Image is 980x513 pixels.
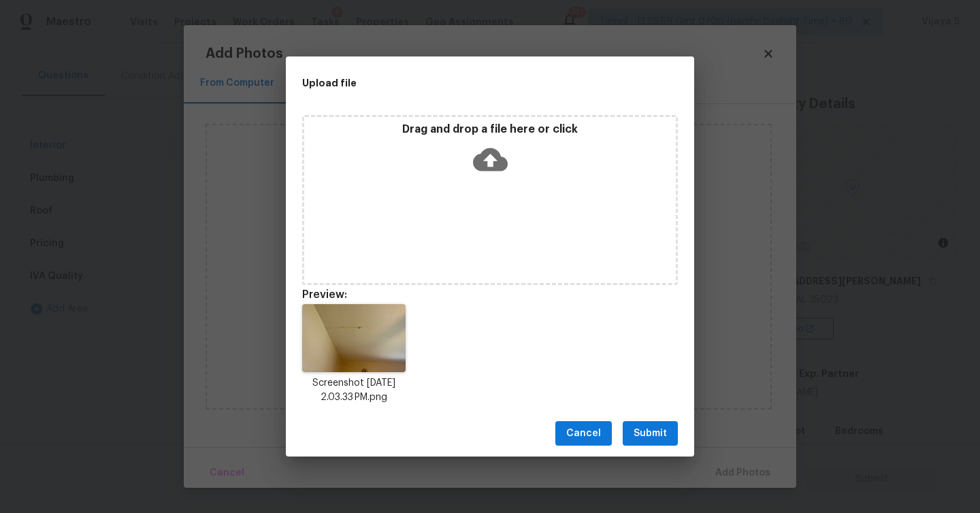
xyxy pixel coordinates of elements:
[304,122,676,137] p: Drag and drop a file here or click
[302,376,406,405] p: Screenshot [DATE] 2.03.33 PM.png
[302,76,617,90] h2: Upload file
[555,421,612,446] button: Cancel
[302,304,406,372] img: 8Uk7TaR+OJAAAAAElFTkSuQmCC
[634,425,667,442] span: Submit
[566,425,601,442] span: Cancel
[623,421,678,446] button: Submit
